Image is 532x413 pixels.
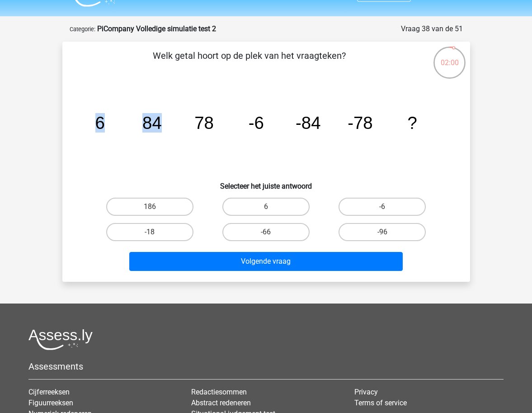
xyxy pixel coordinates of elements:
[142,113,162,133] tspan: 84
[77,49,422,76] p: Welk getal hoort op de plek van het vraagteken?
[433,46,466,68] div: 02:00
[77,175,456,190] h6: Selecteer het juiste antwoord
[401,24,463,34] div: Vraag 38 van de 51
[129,252,403,271] button: Volgende vraag
[106,223,193,241] label: -18
[95,113,104,133] tspan: 6
[354,399,407,407] a: Terms of service
[70,26,95,33] small: Categorie:
[97,24,216,33] strong: PiCompany Volledige simulatie test 2
[339,198,426,216] label: -6
[28,329,93,350] img: Assessly logo
[28,388,70,396] a: Cijferreeksen
[106,198,193,216] label: 186
[354,388,378,396] a: Privacy
[191,399,251,407] a: Abstract redeneren
[348,113,372,133] tspan: -78
[194,113,214,133] tspan: 78
[248,113,264,133] tspan: -6
[28,399,73,407] a: Figuurreeksen
[339,223,426,241] label: -96
[222,198,310,216] label: 6
[296,113,320,133] tspan: -84
[222,223,310,241] label: -66
[407,113,417,133] tspan: ?
[191,388,247,396] a: Redactiesommen
[28,361,504,372] h5: Assessments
